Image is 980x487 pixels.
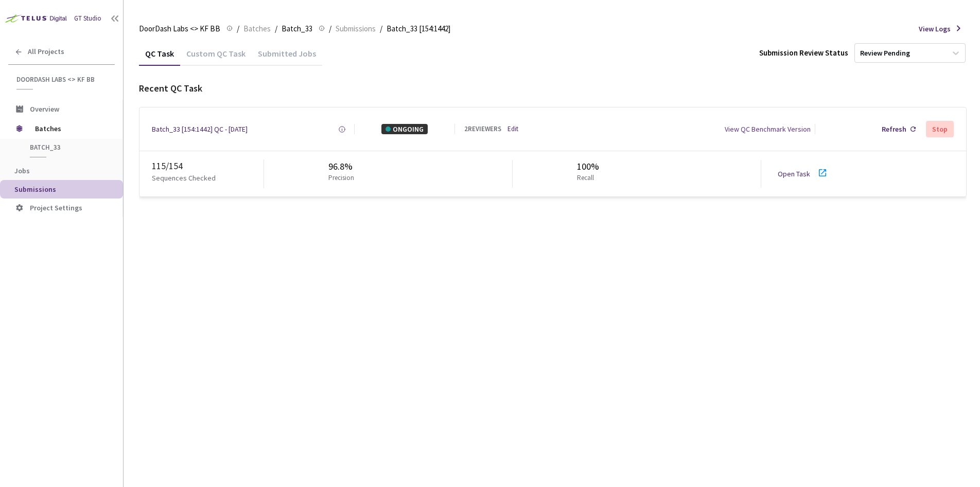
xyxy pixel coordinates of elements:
span: Batches [35,118,106,139]
span: All Projects [28,47,64,56]
span: Batch_33 [154:1442] [387,23,450,35]
li: / [380,23,382,35]
a: Submissions [334,23,378,34]
a: Batches [241,23,273,34]
div: Custom QC Task [180,48,252,66]
div: GT Studio [74,14,101,24]
span: Jobs [14,166,30,175]
span: Overview [30,104,59,114]
span: Submissions [336,23,376,35]
div: View QC Benchmark Version [725,124,811,134]
span: Batch_33 [30,143,106,152]
div: Submitted Jobs [252,48,322,66]
div: Recent QC Task [139,82,967,95]
span: Submissions [14,185,56,194]
li: / [329,23,331,35]
a: Edit [507,124,518,134]
div: Refresh [882,124,906,134]
span: DoorDash Labs <> KF BB [16,75,109,84]
div: 2 REVIEWERS [464,124,501,134]
span: Batches [243,23,271,35]
li: / [275,23,277,35]
div: Stop [932,125,948,133]
span: Project Settings [30,203,82,212]
span: View Logs [919,24,951,34]
div: ONGOING [381,124,428,134]
li: / [237,23,239,35]
a: Open Task [778,169,810,178]
p: Recall [577,173,595,183]
div: Review Pending [860,48,910,58]
a: Batch_33 [154:1442] QC - [DATE] [152,124,248,134]
p: Sequences Checked [152,173,216,183]
span: Batch_33 [282,23,312,35]
span: DoorDash Labs <> KF BB [139,23,220,35]
div: QC Task [139,48,180,66]
p: Precision [328,173,354,183]
div: Submission Review Status [759,47,848,58]
div: 115 / 154 [152,159,264,173]
div: 100% [577,160,599,173]
div: 96.8% [328,160,358,173]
